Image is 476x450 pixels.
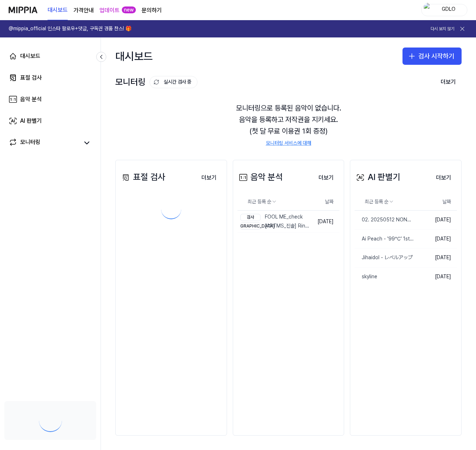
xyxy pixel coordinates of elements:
div: new [122,6,136,14]
button: 더보기 [430,171,457,185]
a: 대시보드 [4,48,96,65]
td: [DATE] [415,229,457,248]
a: Jihaidol - レベルアップ [355,248,415,267]
div: GDLO [435,6,463,14]
td: [DATE] [415,211,457,230]
div: [ARTMS_진솔] Ring of Fire_0825REC+GT_monitor [240,222,311,230]
button: profileGDLO [421,4,467,16]
th: 날짜 [312,193,339,211]
button: 더보기 [435,75,462,89]
div: [DEMOGRAPHIC_DATA] [240,222,261,230]
h1: @mippia_official 인스타 팔로우+댓글, 구독권 경품 찬스! 🎁 [9,25,132,32]
div: Ai Peach - '99℃' 1st Mix Mon [355,235,415,243]
td: [DATE] [415,248,457,267]
a: 문의하기 [142,6,162,15]
div: AI 판별기 [20,117,42,125]
a: 음악 분석 [4,91,96,108]
div: FOOL ME_check [240,213,311,221]
td: [DATE] [415,267,457,286]
th: 날짜 [415,193,457,211]
a: 표절 검사 [4,69,96,86]
button: 더보기 [313,171,339,185]
a: AI 판별기 [4,112,96,130]
div: 모니터링 [115,75,197,89]
a: skyline [355,267,415,286]
div: 모니터링으로 등록된 음악이 없습니다. 음악을 등록하고 저작권을 지키세요. (첫 달 무료 이용권 1회 증정) [115,94,462,156]
div: 표절 검사 [20,73,42,82]
div: 음악 분석 [237,170,283,184]
button: 가격안내 [74,6,94,15]
a: 더보기 [196,170,222,185]
td: [DATE] [312,211,339,233]
div: 검사 [240,214,261,221]
button: 검사 시작하기 [402,48,462,65]
div: AI 판별기 [355,170,400,184]
button: 다시 보지 않기 [431,26,454,32]
div: 모니터링 [20,138,40,148]
div: 대시보드 [115,45,153,68]
a: 더보기 [313,170,339,185]
a: 모니터링 서비스에 대해 [266,140,311,147]
div: 02. 20250512 NONOPE-2 4-1 [355,216,415,224]
a: 더보기 [430,170,457,185]
button: 실시간 검사 중 [150,76,197,88]
a: 대시보드 [48,0,68,20]
a: 검사FOOL ME_check[DEMOGRAPHIC_DATA][ARTMS_진솔] Ring of Fire_0825REC+GT_monitor [237,211,312,233]
button: 더보기 [196,171,222,185]
a: Ai Peach - '99℃' 1st Mix Mon [355,230,415,248]
div: 표절 검사 [120,170,165,184]
a: 02. 20250512 NONOPE-2 4-1 [355,211,415,229]
div: 음악 분석 [20,95,42,104]
div: skyline [355,273,377,280]
img: profile [424,3,432,17]
div: Jihaidol - レベルアップ [355,254,413,261]
a: 업데이트 [99,6,120,15]
div: 대시보드 [20,52,40,60]
a: 모니터링 [9,138,79,148]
